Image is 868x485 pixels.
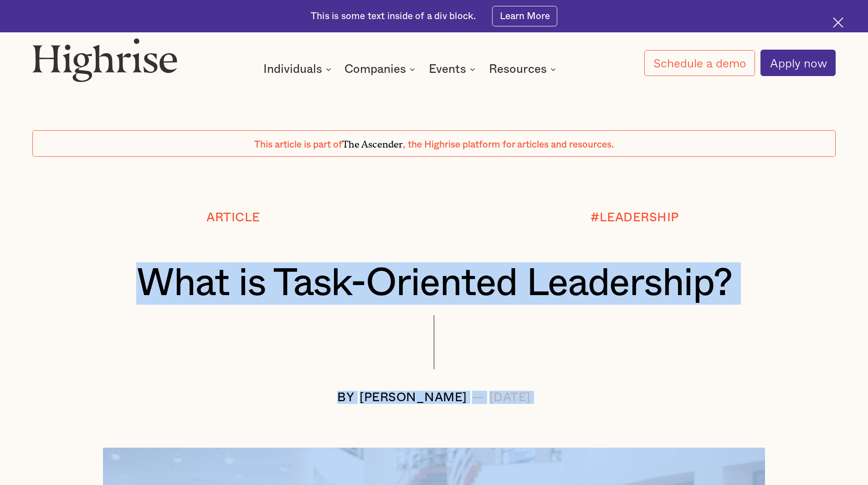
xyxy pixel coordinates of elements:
div: #LEADERSHIP [591,211,679,224]
div: Companies [344,64,418,75]
div: Individuals [263,64,322,75]
div: Article [206,211,260,224]
div: This is some text inside of a div block. [311,10,476,23]
div: Resources [489,64,559,75]
a: Schedule a demo [644,50,755,76]
div: [DATE] [489,391,531,404]
img: Highrise logo [32,38,177,82]
a: Apply now [760,50,836,76]
div: Events [429,64,466,75]
div: Individuals [263,64,334,75]
div: BY [337,391,354,404]
div: Companies [344,64,406,75]
span: The Ascender [342,136,403,148]
span: , the Highrise platform for articles and resources. [403,140,614,149]
a: Learn More [492,6,557,26]
div: Resources [489,64,547,75]
img: Cross icon [833,17,843,28]
div: Events [429,64,478,75]
div: — [472,391,484,404]
div: [PERSON_NAME] [360,391,467,404]
h1: What is Task-Oriented Leadership? [66,262,802,305]
span: This article is part of [254,140,342,149]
